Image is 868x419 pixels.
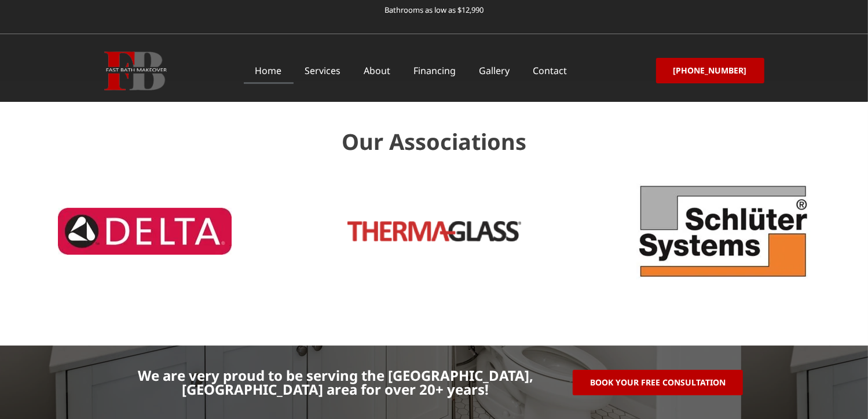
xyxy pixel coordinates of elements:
[673,67,747,75] span: [PHONE_NUMBER]
[6,208,284,255] div: 4 / 5
[295,221,573,241] div: 5 / 5
[58,208,232,255] img: delta
[468,57,522,84] a: Gallery
[584,183,862,279] div: 1 / 5
[522,57,579,84] a: Contact
[6,166,862,296] div: Image Carousel
[402,57,468,84] a: Financing
[636,183,810,279] img: schluter
[110,369,562,396] p: We are very proud to be serving the [GEOGRAPHIC_DATA], [GEOGRAPHIC_DATA] area for over 20+ years!
[347,221,521,241] img: thermaglass
[353,57,402,84] a: About
[573,370,743,395] a: book your free consultation
[342,126,526,156] span: Our Associations
[104,52,167,90] img: Fast Bath Makeover icon
[244,57,294,84] a: Home
[294,57,353,84] a: Services
[590,378,726,387] span: book your free consultation
[656,58,764,83] a: [PHONE_NUMBER]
